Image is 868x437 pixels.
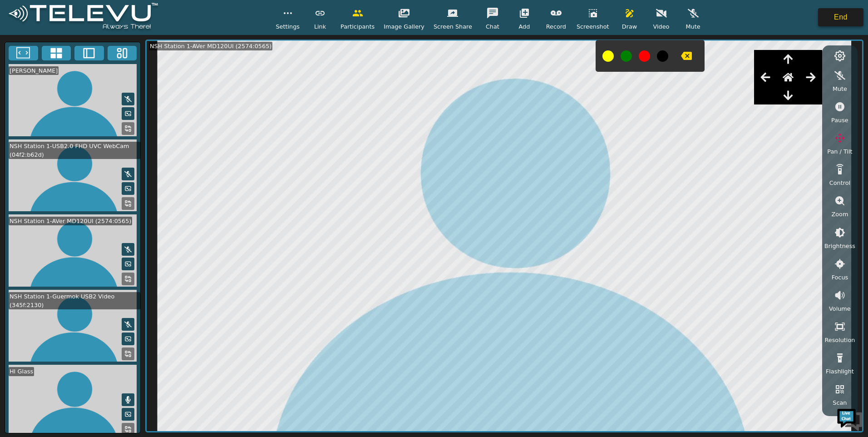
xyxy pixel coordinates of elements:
span: Draw [622,22,637,31]
div: HI Glass [9,367,34,376]
button: Mute [122,168,134,180]
button: Mute [122,318,134,331]
span: Participants [340,22,375,31]
button: Picture in Picture [122,408,134,421]
span: Resolution [824,336,855,344]
button: Mute [122,243,134,256]
button: Replace Feed [122,273,134,285]
span: Zoom [831,210,848,218]
button: Replace Feed [122,122,134,135]
div: NSH Station 1-USB2.0 FHD UVC WebCam (04f2:b62d) [9,142,140,159]
span: Volume [829,304,851,313]
span: Chat [486,22,499,31]
button: Fullscreen [9,46,38,60]
img: Chat Widget [836,405,863,432]
button: Replace Feed [122,197,134,210]
button: Picture in Picture [122,258,134,270]
img: logoWhite.png [5,0,162,35]
button: Three Window Medium [108,46,137,60]
button: Replace Feed [122,423,134,436]
button: Picture in Picture [122,333,134,345]
span: Screen Share [434,22,472,31]
span: Mute [686,22,700,31]
span: Image Gallery [384,22,424,31]
span: Settings [276,22,300,31]
img: d_736959983_company_1615157101543_736959983 [15,42,38,65]
span: Pause [831,116,848,124]
span: Add [519,22,530,31]
span: Record [546,22,566,31]
button: Mute [122,393,134,406]
button: Picture in Picture [122,182,134,195]
div: Chat with us now [47,48,153,60]
button: Replace Feed [122,348,134,360]
span: Video [653,22,670,31]
span: Flashlight [826,367,854,376]
div: NSH Station 1-AVer MD120UI (2574:0565) [149,42,272,50]
span: Focus [832,273,848,282]
span: Control [829,179,850,187]
span: We're online! [53,114,125,206]
div: NSH Station 1-Guermok USB2 Video (345f:2130) [9,292,140,309]
span: Mute [833,84,847,93]
button: End [818,8,863,26]
span: Scan [833,398,847,407]
button: Picture in Picture [122,107,134,120]
button: Two Window Medium [74,46,104,60]
span: Link [314,22,326,31]
span: Pan / Tilt [827,147,852,156]
span: Screenshot [577,22,609,31]
div: [PERSON_NAME] [9,66,59,75]
button: Mute [122,93,134,105]
button: 4x4 [42,46,71,60]
span: Brightness [824,242,855,250]
div: Minimize live chat window [149,5,171,26]
div: NSH Station 1-AVer MD120UI (2574:0565) [9,217,132,225]
textarea: Type your message and hit 'Enter' [5,248,173,280]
